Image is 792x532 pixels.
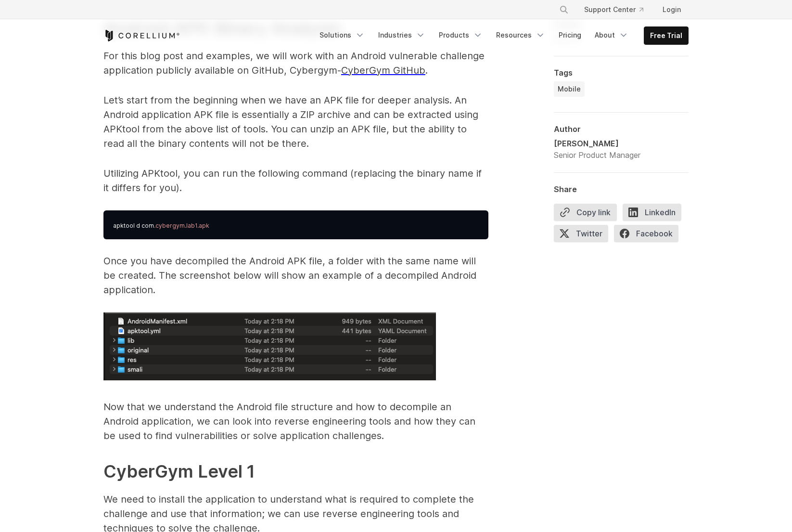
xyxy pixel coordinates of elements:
[623,204,687,225] a: LinkedIn
[554,124,689,134] div: Author
[555,1,573,18] button: Search
[103,30,180,41] a: Corellium Home
[103,461,255,482] strong: CyberGym Level 1
[548,1,689,18] div: Navigation Menu
[554,68,689,78] div: Tags
[554,225,608,242] span: Twitter
[103,400,488,443] p: Now that we understand the Android file structure and how to decompile an Android application, we...
[553,26,587,44] a: Pricing
[554,184,689,194] div: Share
[614,225,678,242] span: Facebook
[113,222,154,229] span: apktool d com
[341,65,425,76] a: CyberGym GitHub
[554,225,614,246] a: Twitter
[589,26,634,44] a: About
[103,254,488,297] p: Once you have decompiled the Android APK file, a folder with the same name will be created. The s...
[558,84,581,94] span: Mobile
[103,166,488,195] p: Utilizing APKtool, you can run the following command (replacing the binary name if it differs for...
[314,26,689,45] div: Navigation Menu
[576,1,651,18] a: Support Center
[154,222,209,229] span: .cybergym.lab1.apk
[655,1,689,18] a: Login
[314,26,370,44] a: Solutions
[103,312,436,380] img: Example of a decompiled android application.
[554,204,617,221] button: Copy link
[614,225,684,246] a: Facebook
[490,26,551,44] a: Resources
[554,138,640,149] div: [PERSON_NAME]
[372,26,431,44] a: Industries
[623,204,681,221] span: LinkedIn
[644,27,688,44] a: Free Trial
[554,81,585,97] a: Mobile
[433,26,488,44] a: Products
[103,93,488,151] p: Let’s start from the beginning when we have an APK file for deeper analysis. An Android applicati...
[554,149,640,161] div: Senior Product Manager
[103,49,488,78] p: For this blog post and examples, we will work with an Android vulnerable challenge application pu...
